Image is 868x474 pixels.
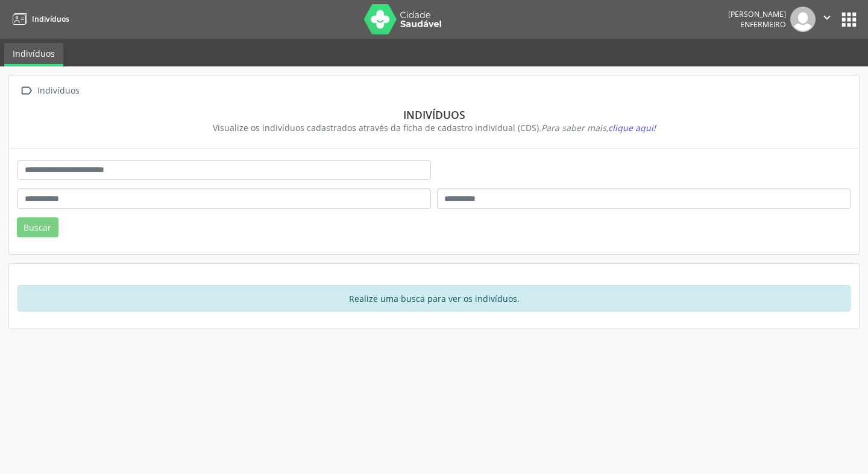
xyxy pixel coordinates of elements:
span: Indivíduos [32,14,69,24]
span: Enfermeiro [740,19,786,30]
div: [PERSON_NAME] [728,9,786,19]
a: Indivíduos [8,9,69,29]
button: apps [838,9,860,30]
div: Indivíduos [26,108,842,121]
span: clique aqui! [608,122,656,133]
a: Indivíduos [4,43,63,66]
div: Indivíduos [35,82,81,100]
button: Buscar [17,217,58,238]
img: img [790,7,816,32]
button:  [816,7,838,32]
i:  [820,11,834,24]
i:  [17,82,35,100]
div: Realize uma busca para ver os indivíduos. [17,285,851,312]
i: Para saber mais, [541,122,656,133]
a:  Indivíduos [17,82,81,100]
div: Visualize os indivíduos cadastrados através da ficha de cadastro individual (CDS). [26,121,842,134]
